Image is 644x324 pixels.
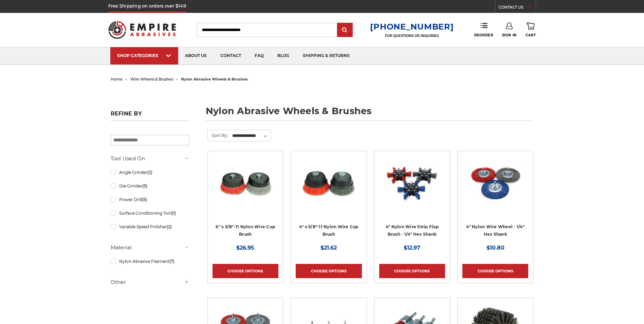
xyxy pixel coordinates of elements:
[130,77,173,82] a: wire wheels & brushes
[111,244,189,252] h5: Material
[404,245,420,251] span: $12.97
[111,110,189,121] h5: Refine by
[296,156,362,222] a: 4" x 5/8"-11 Nylon Wire Cup Brushes
[499,3,536,13] a: CONTACT US
[271,47,296,65] a: blog
[208,130,228,140] label: Sort By:
[370,34,454,38] p: FOR QUESTIONS OR INQUIRIES
[526,33,536,37] span: Cart
[320,245,337,251] span: $21.62
[218,156,273,210] img: 6" x 5/8"-11 Nylon Wire Wheel Cup Brushes
[147,170,152,175] span: (2)
[526,22,536,37] a: Cart
[468,156,522,210] img: 4 inch nylon wire wheel for drill
[111,278,189,286] h5: Other
[296,264,362,278] a: Choose Options
[108,17,176,43] img: Empire Abrasives
[178,47,214,65] a: about us
[386,224,439,237] a: 4" Nylon Wire Strip Flap Brush - 1/4" Hex Shank
[206,106,534,121] h1: nylon abrasive wheels & brushes
[142,183,147,188] span: (5)
[301,156,356,210] img: 4" x 5/8"-11 Nylon Wire Cup Brushes
[236,245,254,251] span: $26.95
[111,207,189,219] a: Surface Conditioning Tool(1)
[213,264,278,278] a: Choose Options
[142,197,147,202] span: (5)
[474,33,493,37] span: Reorder
[385,156,439,210] img: 4 inch strip flap brush
[111,194,189,205] a: Power Drill(5)
[486,245,504,251] span: $10.80
[172,211,176,216] span: (1)
[117,53,171,58] div: SHOP CATEGORIES
[462,264,528,278] a: Choose Options
[111,221,189,233] a: Variable Speed Polisher(2)
[167,224,172,229] span: (2)
[379,156,445,222] a: 4 inch strip flap brush
[296,47,356,65] a: shipping & returns
[216,224,275,237] a: 6" x 5/8"-11 Nylon Wire Cup Brush
[111,166,189,178] a: Angle Grinder(2)
[474,22,493,37] a: Reorder
[111,180,189,192] a: Die Grinder(5)
[466,224,525,237] a: 4" Nylon Wire Wheel - 1/4" Hex Shank
[111,155,189,163] h5: Tool Used On
[214,47,248,65] a: contact
[462,156,528,222] a: 4 inch nylon wire wheel for drill
[213,156,278,222] a: 6" x 5/8"-11 Nylon Wire Wheel Cup Brushes
[338,23,352,37] input: Submit
[502,33,517,37] span: Sign In
[379,264,445,278] a: Choose Options
[299,224,358,237] a: 4" x 5/8"-11 Nylon Wire Cup Brush
[370,22,454,32] a: [PHONE_NUMBER]
[169,259,174,264] span: (7)
[111,77,123,82] a: home
[248,47,271,65] a: faq
[231,131,271,141] select: Sort By:
[181,77,248,82] span: nylon abrasive wheels & brushes
[111,255,189,267] a: Nylon Abrasive Filament(7)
